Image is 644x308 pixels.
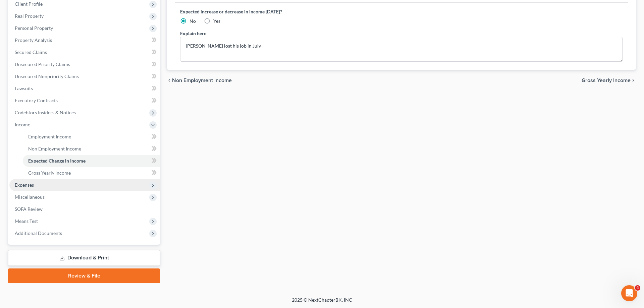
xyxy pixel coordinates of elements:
[15,37,52,43] span: Property Analysis
[635,285,640,291] span: 4
[9,95,160,107] a: Executory Contracts
[9,203,160,215] a: SOFA Review
[28,134,71,139] span: Employment Income
[631,78,636,83] i: chevron_right
[15,230,62,236] span: Additional Documents
[9,70,160,82] a: Unsecured Nonpriority Claims
[15,218,38,224] span: Means Test
[28,146,81,151] span: Non Employment Income
[9,46,160,58] a: Secured Claims
[180,30,206,37] label: Explain here
[28,170,71,176] span: Gross Yearly Income
[15,206,43,212] span: SOFA Review
[15,85,33,91] span: Lawsuits
[167,78,172,83] i: chevron_left
[8,250,160,266] a: Download & Print
[15,182,34,188] span: Expenses
[23,167,160,179] a: Gross Yearly Income
[23,143,160,155] a: Non Employment Income
[15,98,58,103] span: Executory Contracts
[15,49,47,55] span: Secured Claims
[582,78,636,83] button: Gross Yearly Income chevron_right
[8,268,160,283] a: Review & File
[582,78,631,83] span: Gross Yearly Income
[167,78,232,83] button: chevron_left Non Employment Income
[9,34,160,46] a: Property Analysis
[621,285,637,301] iframe: Intercom live chat
[15,110,76,115] span: Codebtors Insiders & Notices
[23,155,160,167] a: Expected Change in Income
[15,122,30,127] span: Income
[15,25,53,31] span: Personal Property
[172,78,232,83] span: Non Employment Income
[23,131,160,143] a: Employment Income
[9,82,160,95] a: Lawsuits
[28,158,86,164] span: Expected Change in Income
[15,13,44,19] span: Real Property
[180,8,623,15] label: Expected increase or decrease in income [DATE]?
[190,18,196,24] span: No
[15,73,79,79] span: Unsecured Nonpriority Claims
[15,194,45,200] span: Miscellaneous
[15,61,70,67] span: Unsecured Priority Claims
[213,18,220,24] span: Yes
[15,1,43,7] span: Client Profile
[9,58,160,70] a: Unsecured Priority Claims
